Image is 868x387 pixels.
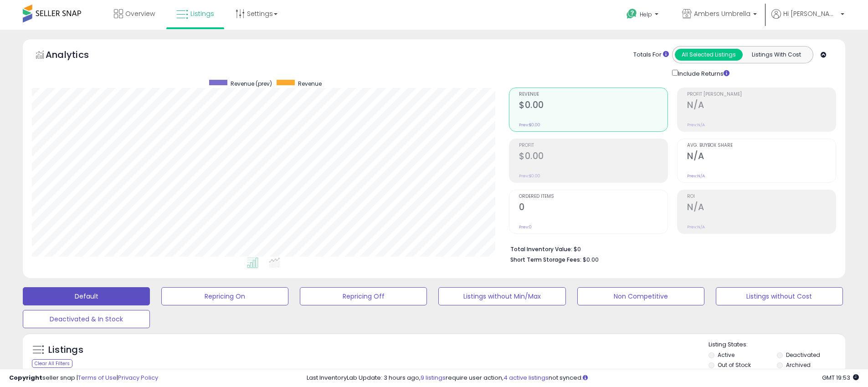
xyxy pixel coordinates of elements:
[118,373,158,382] a: Privacy Policy
[709,341,845,349] p: Listing States:
[577,287,704,305] button: Non Competitive
[438,287,565,305] button: Listings without Min/Max
[640,10,652,18] span: Help
[519,100,668,112] h2: $0.00
[716,287,843,305] button: Listings without Cost
[9,373,42,382] strong: Copyright
[307,374,859,382] div: Last InventoryLab Update: 3 hours ago, require user action, not synced.
[687,143,836,148] span: Avg. Buybox Share
[822,373,859,382] span: 2025-08-11 19:53 GMT
[687,122,705,128] small: Prev: N/A
[675,49,743,61] button: All Selected Listings
[46,48,107,63] h5: Analytics
[687,224,705,230] small: Prev: N/A
[519,194,668,199] span: Ordered Items
[665,68,740,78] div: Include Returns
[23,287,150,305] button: Default
[510,243,829,254] li: $0
[626,8,637,20] i: Get Help
[619,1,668,30] a: Help
[190,9,214,18] span: Listings
[298,80,322,88] span: Revenue
[687,194,836,199] span: ROI
[519,92,668,97] span: Revenue
[718,351,734,359] label: Active
[687,202,836,214] h2: N/A
[519,122,540,128] small: Prev: $0.00
[583,255,599,264] span: $0.00
[687,173,705,179] small: Prev: N/A
[23,310,150,328] button: Deactivated & In Stock
[519,173,540,179] small: Prev: $0.00
[786,361,811,369] label: Archived
[633,51,669,59] div: Totals For
[687,100,836,112] h2: N/A
[687,92,836,97] span: Profit [PERSON_NAME]
[421,373,446,382] a: 9 listings
[503,373,549,382] a: 4 active listings
[32,359,72,368] div: Clear All Filters
[519,224,532,230] small: Prev: 0
[771,9,844,30] a: Hi [PERSON_NAME]
[519,143,668,148] span: Profit
[48,344,83,356] h5: Listings
[742,49,810,61] button: Listings With Cost
[78,373,117,382] a: Terms of Use
[783,9,838,18] span: Hi [PERSON_NAME]
[694,9,750,18] span: Ambers Umbrella
[510,245,572,253] b: Total Inventory Value:
[519,202,668,214] h2: 0
[300,287,427,305] button: Repricing Off
[9,374,158,382] div: seller snap | |
[786,351,820,359] label: Deactivated
[519,151,668,163] h2: $0.00
[718,361,751,369] label: Out of Stock
[231,80,272,88] span: Revenue (prev)
[510,256,581,263] b: Short Term Storage Fees:
[161,287,288,305] button: Repricing On
[687,151,836,163] h2: N/A
[125,9,155,18] span: Overview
